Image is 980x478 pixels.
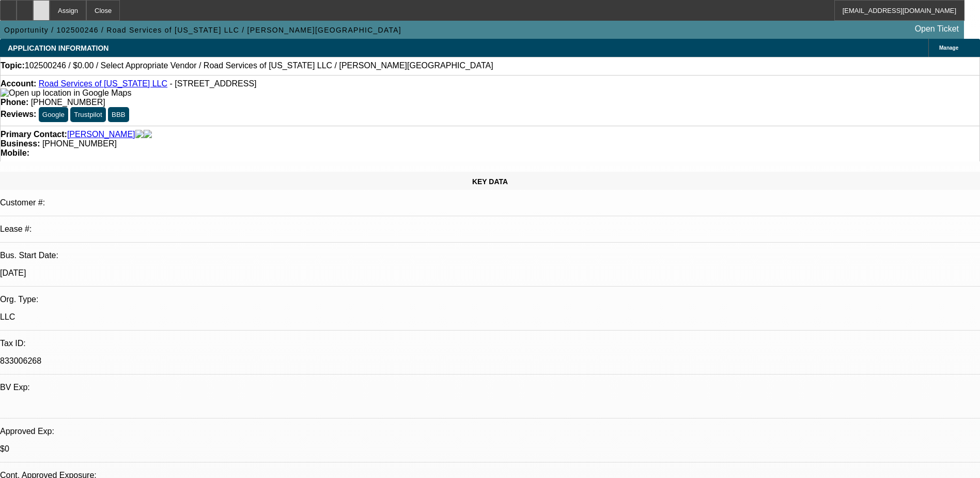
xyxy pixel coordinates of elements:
[4,26,401,34] span: Opportunity / 102500246 / Road Services of [US_STATE] LLC / [PERSON_NAME][GEOGRAPHIC_DATA]
[1,88,131,97] a: View Google Maps
[135,130,144,139] img: facebook-icon.png
[1,148,29,157] strong: Mobile:
[1,79,36,88] strong: Account:
[1,88,131,98] img: Open up location in Google Maps
[39,107,68,122] button: Google
[108,107,129,122] button: BBB
[70,107,105,122] button: Trustpilot
[31,98,105,107] span: [PHONE_NUMBER]
[911,20,963,38] a: Open Ticket
[144,130,152,139] img: linkedin-icon.png
[1,98,28,107] strong: Phone:
[1,130,67,139] strong: Primary Contact:
[1,139,40,148] strong: Business:
[170,79,257,88] span: - [STREET_ADDRESS]
[1,110,36,118] strong: Reviews:
[472,177,508,186] span: KEY DATA
[42,139,117,148] span: [PHONE_NUMBER]
[39,79,167,88] a: Road Services of [US_STATE] LLC
[1,61,25,70] strong: Topic:
[8,44,108,52] span: APPLICATION INFORMATION
[939,45,958,51] span: Manage
[67,130,135,139] a: [PERSON_NAME]
[25,61,493,70] span: 102500246 / $0.00 / Select Appropriate Vendor / Road Services of [US_STATE] LLC / [PERSON_NAME][G...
